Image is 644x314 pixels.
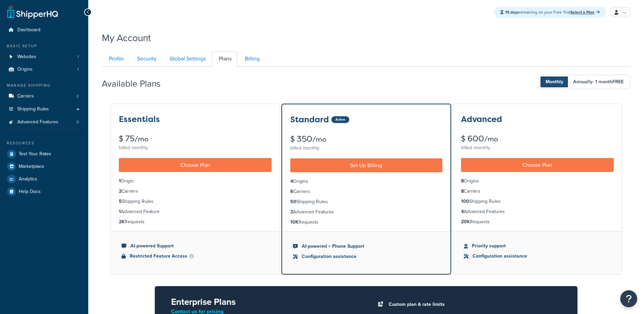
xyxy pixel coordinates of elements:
[464,252,611,260] li: Configuration assistance
[119,188,122,195] strong: 2
[5,186,83,198] a: Help Docs
[5,51,83,63] li: Websites
[464,242,611,250] li: Priority support
[7,5,58,19] a: ShipperHQ Home
[290,135,442,143] div: $ 350
[290,143,442,153] div: billed monthly
[119,115,160,124] h3: Essentials
[331,116,349,123] div: Active
[119,143,272,153] div: billed monthly
[461,177,614,185] li: Origins
[119,177,121,185] strong: 1
[5,140,83,146] div: Resources
[290,208,293,215] strong: 3
[102,79,171,89] h2: Available Plans
[385,300,562,309] li: Custom plan & rate limits
[312,135,326,144] small: /mo
[539,75,630,89] button: Monthly Annually- 1 monthFREE
[461,198,469,205] strong: 100
[212,51,237,67] a: Plans
[568,76,629,87] span: Annually
[5,24,83,36] a: Dashboard
[290,219,298,226] strong: 10K
[5,103,83,116] a: Shipping Rules
[293,243,440,250] li: AI-powered + Phone Support
[5,116,83,128] a: Advanced Features 0
[290,219,442,226] li: Requests
[102,51,129,67] a: Profile
[122,242,269,250] li: AI-powered Support
[461,188,464,195] strong: 8
[290,158,442,172] a: Set Up Billing
[494,7,606,18] div: remaining on your Free Trial
[17,27,40,33] span: Dashboard
[119,177,272,185] li: Origin
[290,188,442,195] li: Carriers
[76,93,79,99] span: 2
[77,67,79,72] span: 1
[238,51,265,67] a: Billing
[19,151,51,157] span: Test Your Rates
[119,218,272,226] li: Requests
[119,198,272,205] li: Shipping Rules
[293,253,440,260] li: Configuration assistance
[290,178,293,185] strong: 4
[119,208,121,215] strong: 1
[5,148,83,160] a: Test Your Rates
[290,198,296,205] strong: 50
[461,158,614,172] a: Choose Plan
[290,198,442,206] li: Shipping Rules
[461,115,502,124] h3: Advanced
[17,119,58,125] span: Advanced Features
[484,134,498,144] small: /mo
[5,160,83,173] a: Marketplace
[290,188,293,195] strong: 6
[612,78,624,85] b: FREE
[461,177,464,185] strong: 8
[461,135,614,143] div: $ 600
[5,90,83,103] a: Carriers 2
[171,297,355,307] h2: Enterprise Plans
[19,189,41,195] span: Help Docs
[134,134,148,144] small: /mo
[17,54,36,60] span: Websites
[77,54,79,60] span: 1
[119,135,272,143] div: $ 75
[290,115,329,124] h3: Standard
[17,93,34,99] span: Carriers
[5,63,83,76] li: Origins
[17,106,49,112] span: Shipping Rules
[290,208,442,216] li: Advanced Features
[5,43,83,49] div: Basic Setup
[5,90,83,103] li: Carriers
[505,9,519,15] strong: 15 days
[119,158,272,172] a: Choose Plan
[5,173,83,185] a: Analytics
[461,143,614,153] div: billed monthly
[461,198,614,205] li: Shipping Rules
[19,164,44,170] span: Marketplace
[163,51,211,67] a: Global Settings
[461,188,614,195] li: Carriers
[592,78,624,85] span: - 1 month
[461,218,614,226] li: Requests
[290,178,442,185] li: Origins
[17,67,33,72] span: Origins
[19,176,37,182] span: Analytics
[5,63,83,76] a: Origins 1
[461,208,464,215] strong: 4
[76,119,79,125] span: 0
[122,252,269,260] li: Restricted Feature Access
[540,76,568,87] span: Monthly
[119,188,272,195] li: Carriers
[461,208,614,215] li: Advanced Features
[620,290,637,307] button: Open Resource Center
[119,218,125,225] strong: 2K
[102,31,151,45] h1: My Account
[119,198,122,205] strong: 5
